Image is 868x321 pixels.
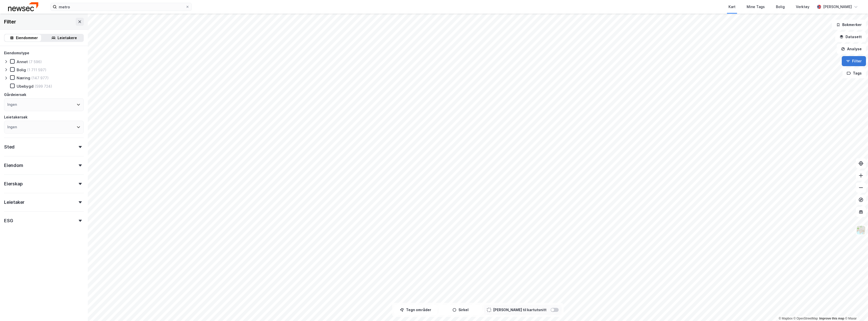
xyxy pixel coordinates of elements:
[747,4,765,10] div: Mine Tags
[35,84,52,89] div: (599 724)
[794,317,818,320] a: OpenStreetMap
[4,92,26,98] div: Gårdeiersøk
[8,2,38,11] img: newsec-logo.f6e21ccffca1b3a03d2d.png
[58,35,77,41] div: Leietakere
[4,199,24,205] div: Leietaker
[27,67,46,72] div: (1 711 597)
[823,4,852,10] div: [PERSON_NAME]
[819,317,844,320] a: Improve this map
[7,102,17,108] div: Ingen
[4,144,15,150] div: Sted
[843,297,868,321] iframe: Chat Widget
[7,124,17,130] div: Ingen
[16,35,38,41] div: Eiendommer
[728,4,736,10] div: Kart
[439,305,482,315] button: Sirkel
[17,59,28,64] div: Annet
[57,3,185,11] input: Søk på adresse, matrikkel, gårdeiere, leietakere eller personer
[17,67,26,72] div: Bolig
[4,18,16,26] div: Filter
[4,114,28,120] div: Leietakersøk
[394,305,437,315] button: Tegn områder
[832,20,866,30] button: Bokmerker
[779,317,793,320] a: Mapbox
[31,76,49,80] div: (147 977)
[842,56,866,66] button: Filter
[835,32,866,42] button: Datasett
[4,181,22,187] div: Eierskap
[17,76,30,80] div: Næring
[776,4,785,10] div: Bolig
[4,162,23,168] div: Eiendom
[4,50,29,56] div: Eiendomstype
[493,307,547,313] div: [PERSON_NAME] til kartutsnitt
[856,225,866,235] img: Z
[837,44,866,54] button: Analyse
[843,297,868,321] div: Kontrollprogram for chat
[796,4,809,10] div: Verktøy
[843,68,866,78] button: Tags
[17,84,34,89] div: Ubebygd
[29,59,42,64] div: (7 596)
[4,218,13,224] div: ESG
